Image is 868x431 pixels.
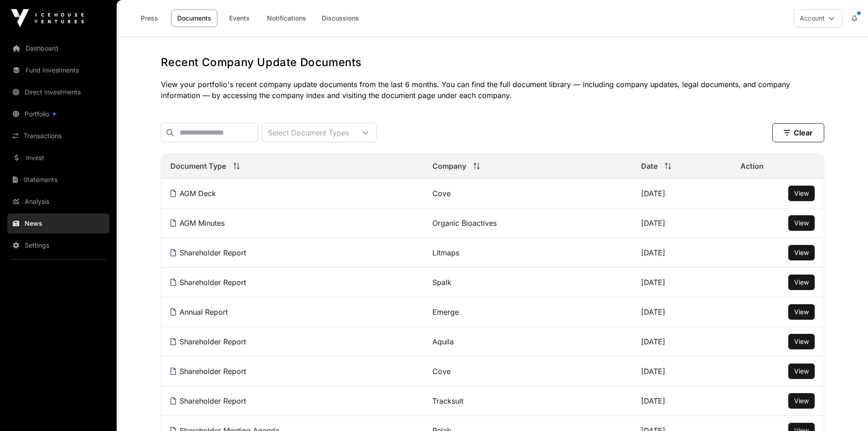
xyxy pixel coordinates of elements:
a: Invest [7,148,109,168]
td: [DATE] [632,297,732,327]
span: View [794,338,809,345]
button: View [788,215,815,231]
span: View [794,219,809,227]
a: Cove [432,367,451,376]
span: View [794,308,809,316]
a: View [794,218,809,228]
a: Analysis [7,192,109,212]
td: [DATE] [632,179,732,208]
a: Aquila [432,337,454,346]
button: View [788,393,815,409]
div: Select Document Types [262,123,354,142]
a: Annual Report [170,307,228,317]
span: View [794,189,809,197]
button: View [788,245,815,260]
a: View [794,367,809,376]
a: View [794,337,809,346]
span: Date [641,161,657,171]
button: View [788,186,815,201]
button: View [788,304,815,320]
button: View [788,363,815,379]
img: Icehouse Ventures Logo [11,9,84,27]
a: AGM Minutes [170,218,225,228]
td: [DATE] [632,238,732,268]
a: Shareholder Report [170,337,246,346]
span: Action [740,161,764,171]
a: View [794,396,809,405]
iframe: Chat Widget [822,387,868,431]
button: View [788,275,815,290]
button: Account [794,9,842,27]
a: Dashboard [7,38,109,58]
a: View [794,307,809,317]
td: [DATE] [632,357,732,386]
a: Shareholder Report [170,396,246,405]
a: Shareholder Report [170,248,246,257]
a: Documents [171,10,217,27]
a: Press [131,10,168,27]
a: Tracksuit [432,396,463,405]
td: [DATE] [632,327,732,357]
button: Clear [772,123,824,142]
span: Document Type [170,161,226,171]
a: Litmaps [432,248,459,257]
a: Notifications [261,10,312,27]
td: [DATE] [632,386,732,416]
a: Portfolio [7,104,109,124]
td: [DATE] [632,268,732,297]
span: Company [432,161,466,171]
a: Fund Investments [7,60,109,80]
span: View [794,367,809,375]
p: View your portfolio's recent company update documents from the last 6 months. You can find the fu... [161,79,824,101]
a: Organic Bioactives [432,218,497,228]
a: AGM Deck [170,189,216,198]
a: Direct Investments [7,82,109,102]
a: Shareholder Report [170,278,246,287]
a: Cove [432,189,451,198]
a: Emerge [432,307,459,317]
td: [DATE] [632,208,732,238]
a: View [794,278,809,287]
a: Transactions [7,126,109,146]
span: View [794,397,809,405]
a: Discussions [316,10,365,27]
button: View [788,334,815,349]
a: Settings [7,235,109,255]
a: Statements [7,170,109,190]
span: View [794,249,809,256]
h1: Recent Company Update Documents [161,55,824,70]
a: Spalk [432,278,452,287]
span: View [794,278,809,286]
a: Events [221,10,257,27]
a: Shareholder Report [170,367,246,376]
a: View [794,248,809,257]
a: View [794,189,809,198]
a: News [7,213,109,234]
